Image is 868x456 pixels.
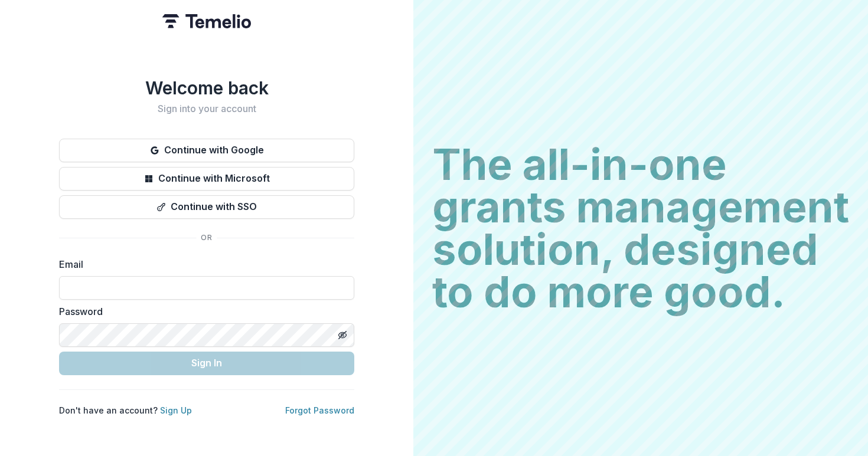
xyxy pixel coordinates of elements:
[59,103,354,114] h2: Sign into your account
[160,405,192,415] a: Sign Up
[59,257,347,271] label: Email
[285,405,354,415] a: Forgot Password
[59,139,354,162] button: Continue with Google
[59,195,354,219] button: Continue with SSO
[59,304,347,319] label: Password
[162,14,251,28] img: Temelio
[333,326,352,345] button: Toggle password visibility
[59,404,192,416] p: Don't have an account?
[59,352,354,375] button: Sign In
[59,77,354,99] h1: Welcome back
[59,167,354,191] button: Continue with Microsoft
